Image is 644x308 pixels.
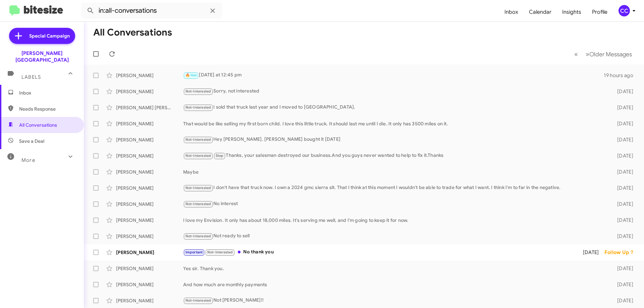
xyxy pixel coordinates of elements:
[21,74,41,80] span: Labels
[185,186,211,190] span: Not-Interested
[183,281,606,288] div: And how much are monthly payments
[606,152,639,159] div: [DATE]
[183,200,606,208] div: No interest
[116,281,183,288] div: [PERSON_NAME]
[19,106,76,112] span: Needs Response
[116,104,183,111] div: [PERSON_NAME] [PERSON_NAME]
[582,47,636,61] button: Next
[185,73,197,77] span: 🔥 Hot
[185,234,211,238] span: Not-Interested
[606,281,639,288] div: [DATE]
[183,217,606,224] div: I love my Envision. It only has about 18,000 miles. It's serving me well, and I'm going to keep i...
[183,120,606,127] div: That would be like selling my first born child. I love this little truck. It should last me until...
[183,104,606,111] div: I sold that truck last year and I moved to [GEOGRAPHIC_DATA].
[183,71,604,79] div: [DATE] at 12:45 pm
[606,185,639,191] div: [DATE]
[116,120,183,127] div: [PERSON_NAME]
[604,72,639,79] div: 19 hours ago
[606,297,639,304] div: [DATE]
[619,5,630,16] div: CC
[183,169,606,175] div: Maybe
[185,298,211,303] span: Not-Interested
[570,47,582,61] button: Previous
[606,120,639,127] div: [DATE]
[19,138,44,144] span: Save a Deal
[185,202,211,206] span: Not-Interested
[606,201,639,207] div: [DATE]
[116,136,183,143] div: [PERSON_NAME]
[606,265,639,272] div: [DATE]
[19,122,57,128] span: All Conversations
[29,33,70,39] span: Special Campaign
[19,89,76,96] span: Inbox
[183,184,606,192] div: I don't have that truck now. I own a 2024 gmc sierra slt. That I think at this moment I wouldn't ...
[9,28,75,44] a: Special Campaign
[606,136,639,143] div: [DATE]
[185,250,203,254] span: Important
[587,2,613,22] a: Profile
[606,233,639,240] div: [DATE]
[606,169,639,175] div: [DATE]
[185,89,211,94] span: Not-Interested
[574,249,604,256] div: [DATE]
[116,88,183,95] div: [PERSON_NAME]
[185,137,211,142] span: Not-Interested
[216,153,224,158] span: Stop
[589,51,632,58] span: Older Messages
[183,297,606,304] div: Not [PERSON_NAME]!!
[613,5,637,16] button: CC
[185,153,211,158] span: Not-Interested
[116,297,183,304] div: [PERSON_NAME]
[116,169,183,175] div: [PERSON_NAME]
[183,136,606,143] div: Hey [PERSON_NAME]. [PERSON_NAME] bought it [DATE]
[116,185,183,191] div: [PERSON_NAME]
[571,47,636,61] nav: Page navigation example
[207,250,233,254] span: Not-Interested
[183,248,574,256] div: No thank you
[183,232,606,240] div: Not ready to sell
[116,201,183,207] div: [PERSON_NAME]
[93,27,172,38] h1: All Conversations
[604,249,639,256] div: Follow Up ?
[606,88,639,95] div: [DATE]
[524,2,557,22] a: Calendar
[116,217,183,224] div: [PERSON_NAME]
[81,3,222,19] input: Search
[116,72,183,79] div: [PERSON_NAME]
[499,2,524,22] a: Inbox
[586,50,589,58] span: »
[183,265,606,272] div: Yes sir. Thank you.
[116,152,183,159] div: [PERSON_NAME]
[116,233,183,240] div: [PERSON_NAME]
[557,2,587,22] a: Insights
[183,87,606,95] div: Sorry, not interested
[185,105,211,110] span: Not-Interested
[183,152,606,160] div: Thanks, your salesman destroyed our business.And you guys never wanted to help to fix it.Thanks
[116,265,183,272] div: [PERSON_NAME]
[606,217,639,224] div: [DATE]
[21,157,35,163] span: More
[574,50,578,58] span: «
[606,104,639,111] div: [DATE]
[116,249,183,256] div: [PERSON_NAME]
